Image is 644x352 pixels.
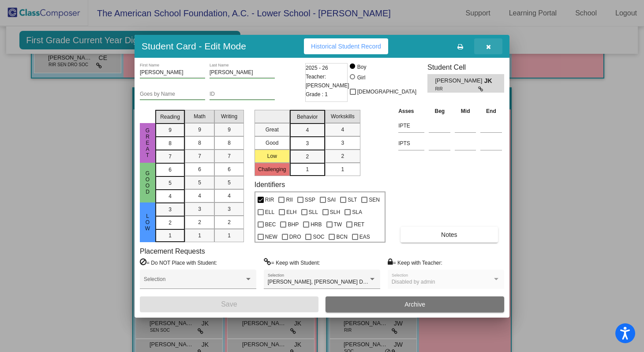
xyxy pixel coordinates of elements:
[198,232,201,240] span: 1
[265,232,277,242] span: NEW
[398,137,424,150] input: assessment
[404,301,425,308] span: Archive
[326,296,504,312] button: Archive
[311,43,381,50] span: Historical Student Record
[441,231,457,238] span: Notes
[369,195,380,205] span: SEN
[140,258,217,267] label: = Do NOT Place with Student:
[341,165,344,173] span: 1
[341,152,344,160] span: 2
[330,207,340,217] span: SLH
[168,206,172,213] span: 3
[140,296,318,312] button: Save
[306,64,328,72] span: 2025 - 26
[484,76,497,86] span: JK
[142,41,246,52] h3: Student Card - Edit Mode
[341,139,344,147] span: 3
[140,91,205,97] input: goes by name
[331,112,355,120] span: Workskills
[265,219,276,230] span: BEC
[306,72,349,90] span: Teacher: [PERSON_NAME]
[228,179,231,187] span: 5
[198,152,201,160] span: 7
[228,152,231,160] span: 7
[144,213,152,232] span: Low
[311,219,322,230] span: HRB
[357,86,416,97] span: [DEMOGRAPHIC_DATA]
[427,63,504,71] h3: Student Cell
[198,179,201,187] span: 5
[388,258,442,267] label: = Keep with Teacher:
[334,219,342,230] span: TW
[228,218,231,226] span: 2
[478,106,504,116] th: End
[198,165,201,173] span: 6
[228,205,231,213] span: 3
[306,90,328,99] span: Grade : 1
[297,113,318,121] span: Behavior
[264,258,320,267] label: = Keep with Student:
[305,195,315,205] span: SSP
[304,38,388,54] button: Historical Student Record
[160,113,180,121] span: Reading
[194,112,206,120] span: Math
[435,76,484,86] span: [PERSON_NAME]
[357,74,366,82] div: Girl
[168,179,172,187] span: 5
[306,153,309,161] span: 2
[198,139,201,147] span: 8
[198,205,201,213] span: 3
[392,279,435,285] span: Disabled by admin
[168,139,172,147] span: 8
[357,63,367,71] div: Boy
[401,227,498,243] button: Notes
[265,207,274,217] span: ELL
[140,247,205,255] label: Placement Requests
[341,126,344,134] span: 4
[265,195,274,205] span: RIR
[255,180,285,189] label: Identifiers
[168,166,172,174] span: 6
[354,219,364,230] span: RET
[198,126,201,134] span: 9
[313,232,324,242] span: SOC
[228,192,231,200] span: 4
[398,119,424,132] input: assessment
[306,139,309,147] span: 3
[228,232,231,240] span: 1
[144,127,152,158] span: Great
[348,195,357,205] span: SLT
[306,126,309,134] span: 4
[144,170,152,195] span: Good
[427,106,453,116] th: Beg
[268,279,459,285] span: [PERSON_NAME], [PERSON_NAME] DEL [PERSON_NAME] [PERSON_NAME]
[396,106,427,116] th: Asses
[168,219,172,227] span: 2
[453,106,478,116] th: Mid
[288,219,299,230] span: BHP
[228,139,231,147] span: 8
[286,195,292,205] span: RII
[228,165,231,173] span: 6
[352,207,362,217] span: SLA
[435,86,478,92] span: RIR
[168,232,172,240] span: 1
[336,232,347,242] span: BCN
[198,192,201,200] span: 4
[309,207,318,217] span: SLL
[359,232,370,242] span: EAS
[228,126,231,134] span: 9
[327,195,336,205] span: SAI
[168,126,172,134] span: 9
[221,300,237,308] span: Save
[168,192,172,200] span: 4
[198,218,201,226] span: 2
[168,153,172,161] span: 7
[289,232,301,242] span: DRO
[306,165,309,173] span: 1
[221,112,237,120] span: Writing
[286,207,296,217] span: ELH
